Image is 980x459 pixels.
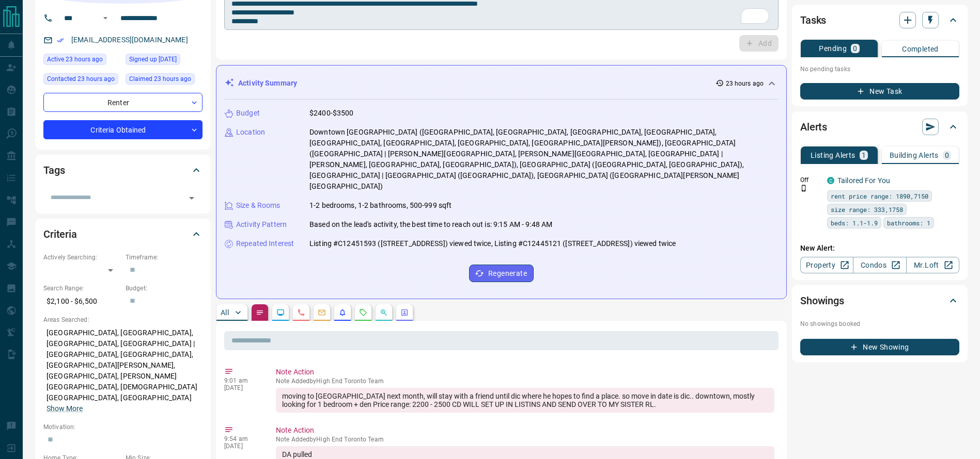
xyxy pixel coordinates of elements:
p: Note Added by High End Toronto Team [276,378,774,385]
p: $2400-$3500 [309,108,353,119]
div: Criteria [43,222,203,247]
a: [EMAIL_ADDRESS][DOMAIN_NAME] [71,36,188,44]
div: Showings [800,288,959,313]
p: Off [800,175,821,185]
p: Repeated Interest [236,238,294,249]
p: 1 [862,152,866,159]
span: rent price range: 1890,7150 [831,191,928,201]
div: Sun Oct 12 2025 [43,54,120,68]
p: Completed [902,45,939,53]
div: moving to [GEOGRAPHIC_DATA] next month, will stay with a friend until dic where he hopes to find ... [276,388,774,413]
div: Tasks [800,8,959,32]
p: 0 [853,45,857,52]
p: Note Action [276,367,774,378]
p: Note Action [276,425,774,436]
p: No pending tasks [800,61,959,77]
div: Criteria Obtained [43,120,203,139]
p: Listing #C12451593 ([STREET_ADDRESS]) viewed twice, Listing #C12445121 ([STREET_ADDRESS]) viewed ... [309,238,676,249]
span: Contacted 23 hours ago [47,74,115,84]
div: Sun Oct 12 2025 [43,73,120,88]
svg: Calls [297,308,305,317]
svg: Lead Browsing Activity [276,308,285,317]
p: Actively Searching: [43,253,120,262]
p: Budget: [126,284,203,293]
p: 0 [945,152,949,159]
p: Budget [236,108,260,119]
button: New Showing [800,339,959,355]
p: No showings booked [800,319,959,329]
a: Condos [853,257,906,273]
p: Size & Rooms [236,200,281,211]
h2: Tags [43,162,65,178]
svg: Email Verified [57,37,64,44]
h2: Showings [800,292,844,309]
p: All [221,309,229,316]
p: Timeframe: [126,253,203,262]
p: Motivation: [43,422,203,432]
svg: Notes [256,308,264,317]
div: condos.ca [827,177,834,184]
h2: Alerts [800,119,827,135]
p: 23 hours ago [726,79,764,88]
p: [GEOGRAPHIC_DATA], [GEOGRAPHIC_DATA], [GEOGRAPHIC_DATA], [GEOGRAPHIC_DATA] | [GEOGRAPHIC_DATA], [... [43,324,203,417]
svg: Opportunities [380,308,388,317]
svg: Push Notification Only [800,185,807,192]
div: Sun Jul 27 2025 [126,54,203,68]
h2: Criteria [43,226,77,242]
div: Tags [43,158,203,183]
div: Activity Summary23 hours ago [225,74,778,93]
p: Downtown [GEOGRAPHIC_DATA] ([GEOGRAPHIC_DATA], [GEOGRAPHIC_DATA], [GEOGRAPHIC_DATA], [GEOGRAPHIC_... [309,127,778,192]
h2: Tasks [800,12,826,28]
svg: Listing Alerts [338,308,347,317]
button: Show More [46,403,83,414]
p: Pending [819,45,847,52]
p: Activity Pattern [236,219,287,230]
span: Claimed 23 hours ago [129,74,191,84]
p: Building Alerts [890,152,939,159]
svg: Agent Actions [400,308,409,317]
p: Search Range: [43,284,120,293]
p: Listing Alerts [811,152,855,159]
span: size range: 333,1758 [831,204,903,215]
button: New Task [800,83,959,100]
p: [DATE] [224,384,260,391]
p: $2,100 - $6,500 [43,293,120,310]
div: Alerts [800,114,959,139]
span: beds: 1.1-1.9 [831,218,878,228]
p: [DATE] [224,442,260,450]
p: Based on the lead's activity, the best time to reach out is: 9:15 AM - 9:48 AM [309,219,552,230]
p: 1-2 bedrooms, 1-2 bathrooms, 500-999 sqft [309,200,452,211]
a: Property [800,257,853,273]
p: Areas Searched: [43,315,203,324]
p: Location [236,127,265,138]
div: Renter [43,93,203,112]
a: Tailored For You [837,176,890,185]
p: New Alert: [800,243,959,254]
svg: Requests [359,308,367,317]
p: Note Added by High End Toronto Team [276,436,774,443]
span: bathrooms: 1 [887,218,930,228]
button: Regenerate [469,265,534,282]
button: Open [184,191,199,205]
a: Mr.Loft [906,257,959,273]
p: Activity Summary [238,78,297,89]
span: Active 23 hours ago [47,54,103,64]
p: 9:54 am [224,435,260,442]
span: Signed up [DATE] [129,54,177,64]
p: 9:01 am [224,377,260,384]
button: Open [99,12,112,24]
div: Sun Oct 12 2025 [126,73,203,88]
svg: Emails [318,308,326,317]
